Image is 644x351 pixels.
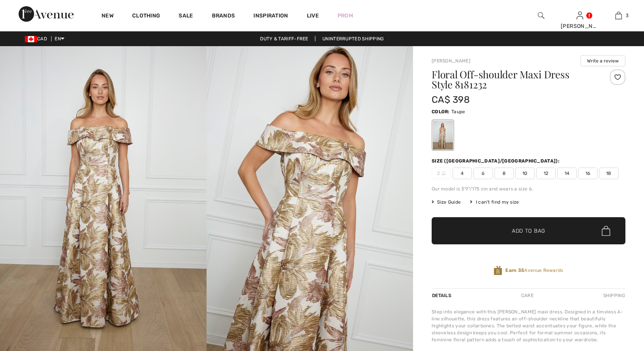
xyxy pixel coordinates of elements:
span: Color: [432,109,450,114]
a: Sale [179,12,193,21]
img: Avenue Rewards [494,265,502,276]
span: 14 [557,168,577,179]
img: ring-m.svg [442,171,446,175]
button: Add to Bag [432,217,625,244]
span: EN [55,36,64,41]
span: 12 [536,168,556,179]
a: Sign In [577,12,583,19]
strong: Earn 35 [505,268,524,273]
img: search the website [538,11,544,20]
img: Canadian Dollar [25,36,37,42]
img: 1ère Avenue [19,6,74,22]
span: 2 [432,168,451,179]
a: [PERSON_NAME] [432,58,470,64]
span: 8 [494,168,514,179]
span: 16 [578,168,598,179]
span: Add to Bag [512,227,545,235]
a: Prom [337,12,353,20]
span: 10 [515,168,535,179]
div: [PERSON_NAME] [561,22,599,30]
h1: Floral Off-shoulder Maxi Dress Style 8181232 [432,69,593,90]
a: Live [307,12,319,20]
div: Shipping [601,289,625,303]
a: Clothing [132,12,160,21]
a: 3 [599,11,637,20]
span: Avenue Rewards [505,267,563,274]
img: My Bag [615,11,622,20]
span: Inspiration [253,12,288,21]
span: 4 [453,168,472,179]
span: 18 [599,168,618,179]
div: Size ([GEOGRAPHIC_DATA]/[GEOGRAPHIC_DATA]): [432,157,561,164]
div: Taupe [433,121,453,150]
span: 3 [626,12,629,19]
div: Details [432,289,453,303]
a: Brands [212,12,235,21]
span: 6 [474,168,493,179]
span: CAD [25,36,50,41]
span: Taupe [451,109,465,114]
button: Write a review [580,55,625,66]
div: I can't find my size [470,199,519,206]
div: Care [515,289,540,303]
div: Our model is 5'9"/175 cm and wears a size 6. [432,185,625,192]
span: Size Guide [432,199,461,206]
img: My Info [577,11,583,20]
img: Bag.svg [602,226,610,236]
span: CA$ 398 [432,94,470,105]
div: Step into elegance with this [PERSON_NAME] maxi dress. Designed in a timeless A-line silhouette, ... [432,308,625,343]
a: New [102,12,114,21]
